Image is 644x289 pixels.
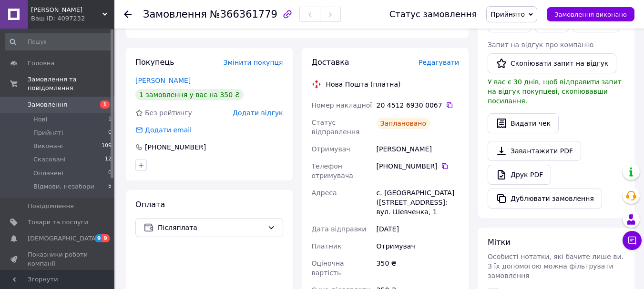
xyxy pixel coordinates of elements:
[312,101,372,109] span: Номер накладної
[233,109,283,117] span: Додати відгук
[312,58,349,67] span: Доставка
[144,142,207,152] div: [PHONE_NUMBER]
[389,10,477,19] div: Статус замовлення
[375,220,461,238] div: [DATE]
[31,6,102,14] span: Клік Маркет
[33,142,63,150] span: Виконані
[312,242,342,250] span: Платник
[488,53,616,73] button: Скопіювати запит на відгук
[28,202,74,210] span: Повідомлення
[375,184,461,220] div: с. [GEOGRAPHIC_DATA] ([STREET_ADDRESS]: вул. Шевченка, 1
[377,161,459,171] div: [PHONE_NUMBER]
[108,169,112,178] span: 0
[375,140,461,158] div: [PERSON_NAME]
[108,115,112,124] span: 1
[28,100,67,109] span: Замовлення
[312,162,353,179] span: Телефон отримувача
[488,113,559,133] button: Видати чек
[33,115,47,124] span: Нові
[312,259,344,277] span: Оціночна вартість
[377,100,459,110] div: 20 4512 6930 0067
[488,41,593,49] span: Запит на відгук про компанію
[95,234,102,242] span: 9
[31,14,114,23] div: Ваш ID: 4097232
[135,89,244,100] div: 1 замовлення у вас на 350 ₴
[312,119,360,136] span: Статус відправлення
[623,231,642,250] button: Чат з покупцем
[28,75,114,92] span: Замовлення та повідомлення
[210,9,277,20] span: №366361779
[135,200,165,209] span: Оплата
[488,253,624,279] span: Особисті нотатки, які бачите лише ви. З їх допомогою можна фільтрувати замовлення
[100,100,110,109] span: 1
[488,165,551,185] a: Друк PDF
[158,222,264,233] span: Післяплата
[33,155,66,164] span: Скасовані
[312,225,367,233] span: Дата відправки
[224,59,283,66] span: Змінити покупця
[312,145,350,153] span: Отримувач
[488,141,581,161] a: Завантажити PDF
[28,250,88,268] span: Показники роботи компанії
[488,78,622,105] span: У вас є 30 днів, щоб відправити запит на відгук покупцеві, скопіювавши посилання.
[105,155,112,164] span: 12
[33,169,63,178] span: Оплачені
[28,59,54,68] span: Головна
[377,118,430,129] div: Заплановано
[488,189,602,209] button: Дублювати замовлення
[143,9,207,20] span: Замовлення
[33,129,63,137] span: Прийняті
[102,234,110,242] span: 9
[419,59,459,66] span: Редагувати
[554,11,627,18] span: Замовлення виконано
[375,238,461,255] div: Отримувач
[28,234,98,243] span: [DEMOGRAPHIC_DATA]
[135,77,191,84] a: [PERSON_NAME]
[124,10,132,19] div: Повернутися назад
[375,255,461,281] div: 350 ₴
[28,218,88,227] span: Товари та послуги
[144,125,193,135] div: Додати email
[491,10,525,18] span: Прийнято
[324,80,403,89] div: Нова Пошта (платна)
[145,109,192,117] span: Без рейтингу
[312,189,337,197] span: Адреса
[108,129,112,137] span: 0
[102,142,112,150] span: 109
[134,125,193,135] div: Додати email
[108,182,112,191] span: 5
[5,33,112,50] input: Пошук
[547,7,634,21] button: Замовлення виконано
[488,238,511,247] span: Мітки
[135,58,174,67] span: Покупець
[33,182,94,191] span: Відмови, незабори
